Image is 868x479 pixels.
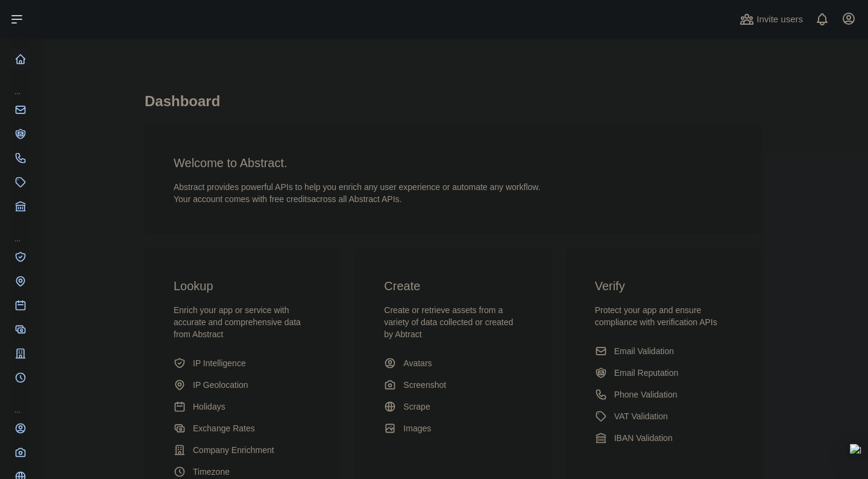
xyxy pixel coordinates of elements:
a: Scrape [379,396,527,417]
div: ... [10,220,29,244]
span: Avatars [403,357,432,369]
span: Exchange Rates [193,422,255,434]
span: Enrich your app or service with accurate and comprehensive data from Abstract [174,305,301,339]
span: Abstract provides powerful APIs to help you enrich any user experience or automate any workflow. [174,182,541,192]
div: ... [10,391,29,415]
a: Avatars [379,352,527,374]
button: Invite users [737,10,805,29]
span: Your account comes with across all Abstract APIs. [174,194,401,204]
span: Company Enrichment [193,444,274,456]
span: IP Intelligence [193,357,246,369]
span: Create or retrieve assets from a variety of data collected or created by Abtract [384,305,513,339]
div: ... [10,72,29,97]
a: Phone Validation [590,384,738,405]
span: Scrape [403,401,430,413]
a: Screenshot [379,374,527,396]
a: Exchange Rates [169,417,316,439]
a: IBAN Validation [590,427,738,449]
a: IP Intelligence [169,352,316,374]
h1: Dashboard [145,92,762,121]
a: Email Reputation [590,362,738,384]
span: Email Validation [614,345,674,357]
span: Timezone [193,466,230,478]
a: IP Geolocation [169,374,316,396]
a: VAT Validation [590,405,738,427]
span: free credits [269,194,311,204]
a: Email Validation [590,340,738,362]
h3: Lookup [174,278,312,294]
span: Phone Validation [614,389,678,401]
span: Protect your app and ensure compliance with verification APIs [595,305,717,327]
h3: Welcome to Abstract. [174,154,733,171]
h3: Verify [595,278,733,294]
span: IP Geolocation [193,379,248,391]
span: Images [403,422,431,434]
span: Screenshot [403,379,446,391]
a: Images [379,417,527,439]
h3: Create [384,278,522,294]
span: Holidays [193,401,225,413]
span: Invite users [756,13,803,27]
a: Holidays [169,396,316,417]
span: Email Reputation [614,367,679,379]
a: Company Enrichment [169,439,316,461]
span: IBAN Validation [614,432,673,444]
span: VAT Validation [614,410,668,422]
